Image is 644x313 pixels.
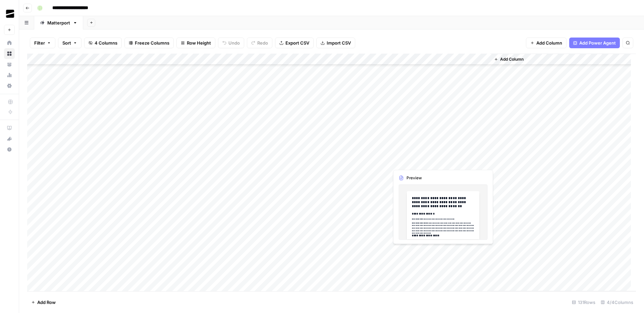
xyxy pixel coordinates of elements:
button: Add Power Agent [569,38,620,48]
a: Your Data [4,59,15,70]
button: Freeze Columns [124,38,174,48]
button: What's new? [4,133,15,144]
button: Filter [30,38,55,48]
button: Add Column [491,55,526,64]
span: Import CSV [327,40,351,46]
button: Undo [218,38,244,48]
button: Add Row [27,297,60,308]
span: Undo [228,40,240,46]
span: Sort [62,40,71,46]
a: Home [4,38,15,48]
span: Add Column [500,56,524,62]
button: Add Column [526,38,567,48]
span: Add Column [536,40,562,46]
button: Import CSV [316,38,355,48]
div: 131 Rows [569,297,598,308]
button: Sort [58,38,82,48]
a: Usage [4,70,15,80]
span: Freeze Columns [135,40,169,46]
span: 4 Columns [95,40,117,46]
span: Add Row [37,299,56,306]
span: Filter [34,40,45,46]
span: Export CSV [285,40,309,46]
a: Browse [4,48,15,59]
a: Matterport [34,16,83,29]
div: What's new? [4,134,14,144]
button: 4 Columns [84,38,122,48]
img: OGM Logo [4,8,16,20]
a: AirOps Academy [4,123,15,133]
button: Export CSV [275,38,314,48]
button: Row Height [176,38,215,48]
span: Add Power Agent [579,40,616,46]
div: Matterport [47,19,70,26]
div: 4/4 Columns [598,297,636,308]
span: Row Height [187,40,211,46]
button: Help + Support [4,144,15,155]
a: Settings [4,80,15,91]
button: Redo [247,38,272,48]
span: Redo [257,40,268,46]
button: Workspace: OGM [4,5,15,22]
